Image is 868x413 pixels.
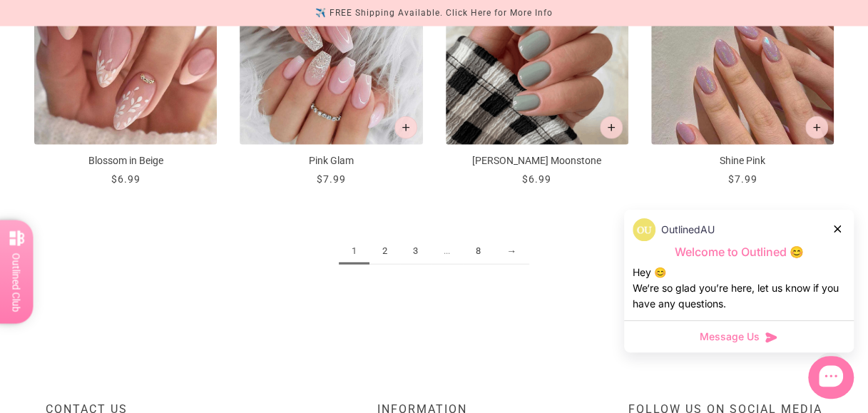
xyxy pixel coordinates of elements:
span: Message Us [700,330,760,344]
p: Blossom in Beige [34,153,217,168]
button: Add to cart [394,116,417,139]
a: 2 [369,238,400,265]
button: Add to cart [600,116,623,139]
span: ... [431,238,463,265]
a: 8 [463,238,494,265]
a: → [494,238,529,265]
span: $7.99 [727,173,757,185]
p: Pink Glam [240,153,422,168]
p: OutlinedAU [661,222,715,238]
p: Shine Pink [651,153,834,168]
p: [PERSON_NAME] Moonstone [446,153,628,168]
img: data:image/png;base64,iVBORw0KGgoAAAANSUhEUgAAACQAAAAkCAYAAADhAJiYAAACJklEQVR4AexUvWsUQRx9+3VfJsY... [633,218,655,241]
div: ✈️ FREE Shipping Available. Click Here for More Info [315,6,553,21]
button: Add to cart [805,116,828,139]
span: $7.99 [317,173,346,185]
p: Welcome to Outlined 😊 [633,245,845,260]
span: 1 [339,238,369,265]
span: $6.99 [522,173,551,185]
a: 3 [400,238,431,265]
span: $6.99 [111,173,141,185]
div: Hey 😊 We‘re so glad you’re here, let us know if you have any questions. [633,265,845,312]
